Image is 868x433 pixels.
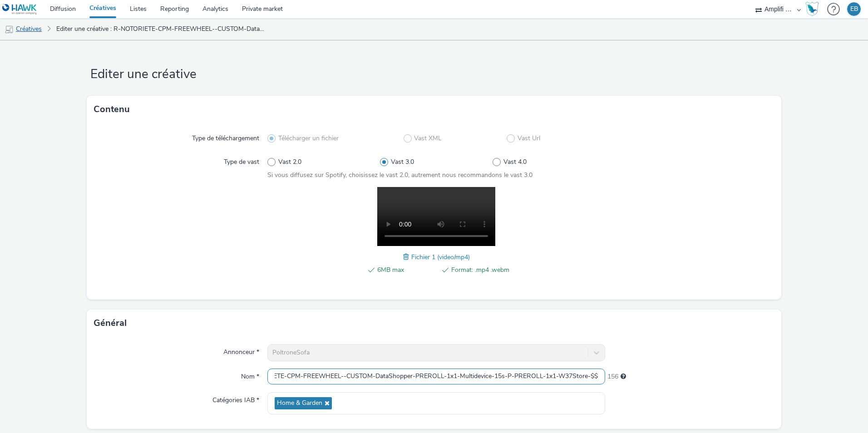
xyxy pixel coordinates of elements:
a: Editer une créative : R-NOTORIETE-CPM-FREEWHEEL--CUSTOM-DataShopper-PREROLL-1x1-Multidevice-15s-P... [52,18,269,40]
a: Hawk Academy [805,2,823,16]
img: undefined Logo [2,4,37,15]
img: Hawk Academy [805,2,819,16]
span: 6MB max [377,265,435,276]
h3: Contenu [94,103,130,116]
label: Catégories IAB * [209,392,263,405]
span: Vast XML [414,134,442,143]
label: Type de téléchargement [188,130,263,143]
span: Vast 2.0 [278,157,301,167]
label: Nom * [237,369,263,381]
span: Si vous diffusez sur Spotify, choisissez le vast 2.0, autrement nous recommandons le vast 3.0 [267,171,533,179]
input: Nom [267,369,605,384]
span: Vast 4.0 [503,157,527,167]
span: Format: .mp4 .webm [451,265,509,276]
div: 255 caractères maximum [621,372,626,381]
span: Fichier 1 (video/mp4) [411,253,470,261]
span: 156 [607,372,618,381]
h3: Général [94,316,127,330]
label: Type de vast [220,154,263,167]
h1: Editer une créative [87,66,781,83]
span: Vast 3.0 [391,157,414,167]
span: Télécharger un fichier [278,134,339,143]
div: EB [850,2,858,16]
img: mobile [5,25,14,34]
label: Annonceur * [220,344,263,357]
span: Vast Url [518,134,540,143]
span: Home & Garden [277,399,322,407]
